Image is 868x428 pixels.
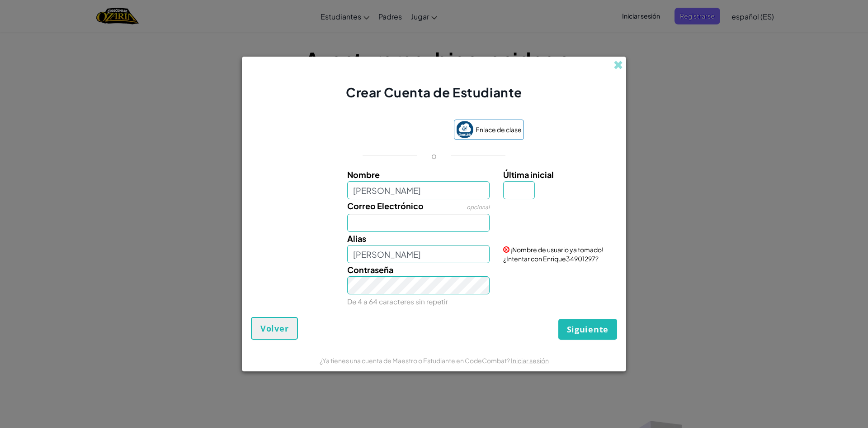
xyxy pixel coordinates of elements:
font: Correo Electrónico [347,201,424,211]
font: opcional [467,204,490,211]
font: De 4 a 64 caracteres sin repetir [347,297,448,306]
font: ¡Nombre de usuario ya tomado! ¿Intentar con Enrique34901297? [503,245,604,263]
img: classlink-logo-small.png [456,121,473,138]
font: Contraseña [347,264,393,275]
a: Iniciar sesión [511,356,549,365]
font: Última inicial [503,169,554,180]
font: Nombre [347,169,380,180]
font: Volver [260,323,288,334]
font: Enlace de clase [476,125,522,134]
font: Siguiente [567,324,609,335]
font: ¿Ya tienes una cuenta de Maestro o Estudiante en CodeCombat? [320,356,510,365]
button: Siguiente [558,319,617,340]
font: Crear Cuenta de Estudiante [346,84,522,100]
button: Volver [251,317,298,340]
font: o [431,150,437,161]
iframe: Botón Iniciar sesión con Google [340,120,449,140]
font: Alias [347,233,366,244]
